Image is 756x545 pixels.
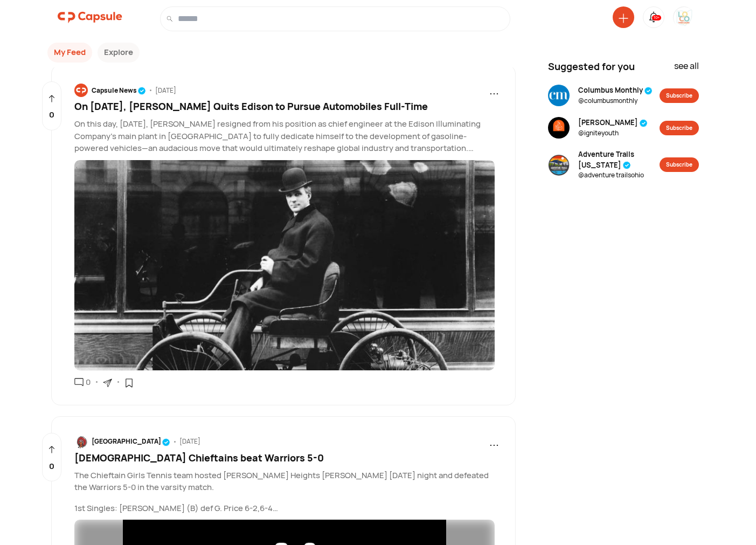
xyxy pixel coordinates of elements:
[74,502,500,515] p: 1st Singles: [PERSON_NAME] (B) def G. Price 6-2,6-4
[49,460,54,473] p: 0
[138,87,146,95] img: tick
[155,86,176,95] div: [DATE]
[58,6,122,28] img: logo
[660,121,699,135] button: Subscribe
[652,15,661,21] div: 10+
[162,438,170,446] img: tick
[179,437,200,446] div: [DATE]
[49,109,54,121] p: 0
[74,100,428,113] span: On [DATE], [PERSON_NAME] Quits Edison to Pursue Automobiles Full-Time
[548,117,570,139] img: resizeImage
[47,43,92,63] button: My Feed
[674,7,695,29] img: resizeImage
[489,433,499,450] span: ...
[74,435,88,449] img: resizeImage
[548,59,635,74] span: Suggested for you
[92,437,170,446] div: [GEOGRAPHIC_DATA]
[623,161,631,169] img: tick
[548,154,570,176] img: resizeImage
[578,128,648,138] span: @ igniteyouth
[98,43,140,63] button: Explore
[58,6,122,31] a: logo
[578,96,653,106] span: @ columbusmonthly
[644,87,653,95] img: tick
[489,82,499,98] span: ...
[74,84,88,97] img: resizeImage
[74,160,495,370] img: resizeImage
[578,149,660,170] span: Adventure Trails [US_STATE]
[674,59,699,78] div: see all
[74,470,500,494] p: The Chieftain Girls Tennis team hosted [PERSON_NAME] Heights [PERSON_NAME] [DATE] night and defea...
[660,157,699,172] button: Subscribe
[660,88,699,103] button: Subscribe
[74,451,324,464] span: [DEMOGRAPHIC_DATA] Chieftains beat Warriors 5-0
[640,119,648,127] img: tick
[578,170,660,180] span: @ adventure trailsohio
[548,85,570,106] img: resizeImage
[74,118,500,155] p: On this day, [DATE], [PERSON_NAME] resigned from his position as chief engineer at the Edison Ill...
[578,85,653,96] span: Columbus Monthly
[84,376,91,389] div: 0
[578,118,648,128] span: [PERSON_NAME]
[92,86,146,95] div: Capsule News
